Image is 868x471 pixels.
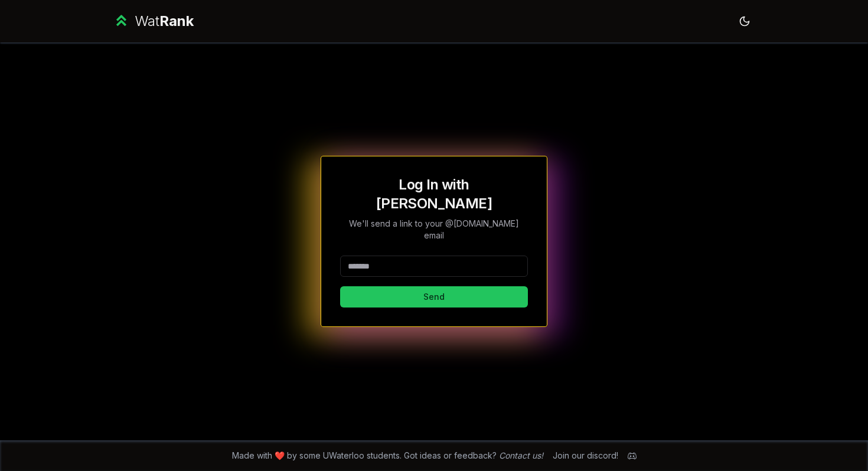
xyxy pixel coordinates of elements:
p: We'll send a link to your @[DOMAIN_NAME] email [340,218,528,241]
a: WatRank [113,12,194,31]
span: Rank [159,12,194,30]
span: Made with ❤️ by some UWaterloo students. Got ideas or feedback? [232,450,543,462]
h1: Log In with [PERSON_NAME] [340,175,528,213]
div: Wat [135,12,194,31]
button: Send [340,286,528,308]
a: Contact us! [499,450,543,460]
div: Join our discord! [553,450,618,462]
